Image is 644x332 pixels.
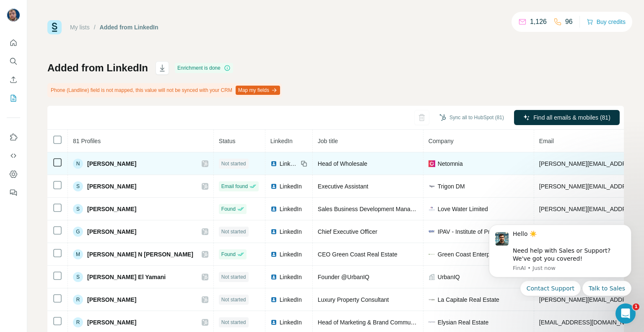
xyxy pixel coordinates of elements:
h1: Added from LinkedIn [47,61,148,75]
span: Elysian Real Estate [438,318,488,327]
img: Avatar [7,8,20,22]
span: LinkedIn [280,318,302,327]
span: Not started [221,228,246,235]
div: M [73,249,83,259]
div: R [73,317,83,327]
div: S [73,181,83,191]
span: LinkedIn [270,138,293,144]
button: Find all emails & mobiles (81) [514,110,620,125]
span: Green Coast Enterprises LLC [438,250,515,259]
span: Found [221,205,236,213]
span: Chief Executive Officer [318,228,377,235]
span: Luxury Property Consultant [318,296,389,303]
span: Love Water Limited [438,205,488,213]
span: LinkedIn [280,205,302,213]
iframe: Intercom notifications message [476,218,644,301]
span: CEO Green Coast Real Estate [318,251,397,258]
img: LinkedIn logo [270,319,277,326]
div: S [73,272,83,282]
img: company-logo [428,160,435,167]
span: Sales Business Development Manager [318,206,419,212]
img: company-logo [428,296,435,303]
img: LinkedIn logo [270,296,277,303]
span: [PERSON_NAME] [87,295,136,304]
span: Trigon DM [438,182,465,191]
span: Find all emails & mobiles (81) [533,113,610,122]
span: LinkedIn [280,227,302,236]
span: LinkedIn [280,182,302,191]
span: [PERSON_NAME] [87,227,136,236]
span: Email found [221,183,248,190]
button: Map my fields [236,86,280,95]
span: Found [221,251,236,258]
span: Head of Marketing & Brand Communications [318,319,434,326]
span: Job title [318,138,338,144]
a: My lists [70,24,90,31]
span: UrbanIQ [438,273,460,281]
div: R [73,295,83,305]
span: [PERSON_NAME] [87,159,136,168]
button: My lists [7,91,20,106]
button: Feedback [7,185,20,200]
span: IPAV - Institute of Professional Auctioneers and Valuers [438,227,529,236]
button: Use Surfe API [7,148,20,163]
button: Use Surfe on LinkedIn [7,130,20,145]
img: company-logo [428,206,435,212]
span: [PERSON_NAME] [87,205,136,213]
span: [PERSON_NAME] N [PERSON_NAME] [87,250,193,259]
span: [EMAIL_ADDRESS][DOMAIN_NAME] [539,319,639,326]
img: Surfe Logo [47,20,62,34]
span: Email [539,138,554,144]
span: Status [219,138,236,144]
img: company-logo [428,228,435,235]
span: Executive Assistant [318,183,369,190]
span: Netomnia [438,159,463,168]
span: LinkedIn [280,295,302,304]
span: La Capitale Real Estate [438,295,499,304]
button: Quick start [7,35,20,50]
span: LinkedIn [280,250,302,259]
div: S [73,204,83,214]
span: Not started [221,319,246,326]
img: LinkedIn logo [270,274,277,280]
img: company-logo [428,321,435,323]
div: Phone (Landline) field is not mapped, this value will not be synced with your CRM [47,83,282,97]
span: [PERSON_NAME] [87,318,136,327]
button: Dashboard [7,167,20,182]
span: Not started [221,296,246,303]
span: [PERSON_NAME] [87,182,136,191]
div: G [73,227,83,237]
button: Buy credits [587,16,626,28]
li: / [94,23,96,31]
button: Enrich CSV [7,72,20,87]
div: Added from LinkedIn [100,23,158,31]
span: LinkedIn [280,159,298,168]
span: 1 [633,303,639,310]
img: LinkedIn logo [270,160,277,167]
img: LinkedIn logo [270,206,277,212]
iframe: Intercom live chat [615,303,636,324]
img: company-logo [428,183,435,190]
button: Sync all to HubSpot (81) [434,111,510,124]
img: LinkedIn logo [270,251,277,258]
div: Enrichment is done [175,63,233,73]
p: 1,126 [530,17,547,27]
span: Not started [221,160,246,167]
p: 96 [565,17,573,27]
img: LinkedIn logo [270,228,277,235]
span: 81 Profiles [73,138,101,144]
span: Head of Wholesale [318,160,367,167]
span: Not started [221,273,246,281]
img: company-logo [428,251,435,258]
img: LinkedIn logo [270,183,277,190]
span: Company [428,138,454,144]
span: [PERSON_NAME] El Yamani [87,273,166,281]
span: LinkedIn [280,273,302,281]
